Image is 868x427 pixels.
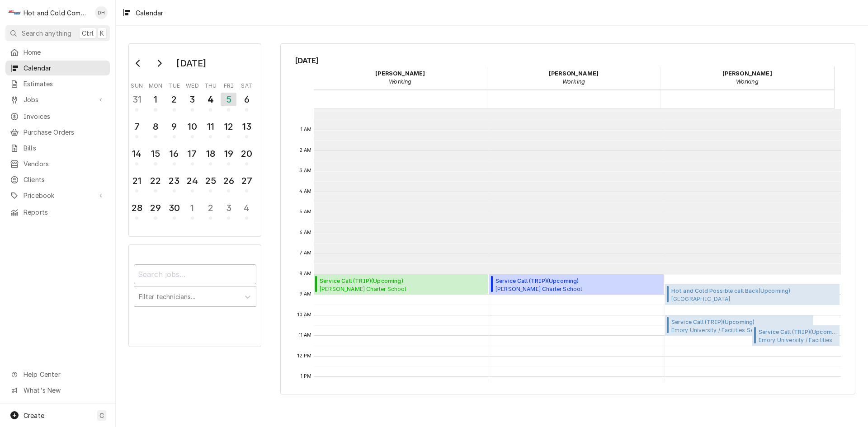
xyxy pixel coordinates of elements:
[167,93,181,106] div: 2
[24,412,44,419] span: Create
[240,147,254,160] div: 20
[752,325,840,346] div: Service Call (TRIP)(Upcoming)Emory University / Facilities Services[PERSON_NAME] / [STREET_ADDRES...
[203,120,217,133] div: 11
[759,328,837,336] span: Service Call (TRIP) ( Upcoming )
[297,188,314,195] span: 4 AM
[314,66,487,89] div: Daryl Harris - Working
[24,370,104,379] span: Help Center
[489,274,664,295] div: [Service] Service Call (TRIP) Charles Drew Charter School Elementary School / 301 Eva Davis Way S...
[665,315,813,336] div: Service Call (TRIP)(Upcoming)Emory University / Facilities ServicesFrat [STREET_ADDRESS][US_STATE]
[314,274,488,295] div: Service Call (TRIP)(Upcoming)[PERSON_NAME] Charter SchoolElementary School / [STREET_ADDRESS][PER...
[24,8,90,18] div: Hot and Cold Commercial Kitchens, Inc.
[8,6,21,19] div: Hot and Cold Commercial Kitchens, Inc.'s Avatar
[150,56,168,70] button: Go to next month
[203,174,217,188] div: 25
[167,201,181,215] div: 30
[130,174,144,188] div: 21
[222,147,236,160] div: 19
[752,325,840,346] div: [Service] Service Call (TRIP) Emory University / Facilities Services Harris Hall / 1340 Clifton R...
[95,6,108,19] div: DH
[5,25,110,41] button: Search anythingCtrlK
[240,93,254,106] div: 6
[295,55,841,66] span: [DATE]
[5,92,110,107] a: Go to Jobs
[5,383,110,398] a: Go to What's New
[221,93,236,106] div: 5
[297,167,314,174] span: 3 AM
[183,79,201,90] th: Wednesday
[660,66,834,89] div: Jason Thomason - Working
[100,28,104,38] span: K
[495,277,650,285] span: Service Call (TRIP) ( Upcoming )
[487,66,660,89] div: David Harris - Working
[173,56,209,71] div: [DATE]
[297,270,314,277] span: 8 AM
[297,208,314,216] span: 5 AM
[5,109,110,124] a: Invoices
[24,127,105,137] span: Purchase Orders
[5,61,110,75] a: Calendar
[314,274,488,295] div: [Service] Service Call (TRIP) Charles Drew Charter School Elementary School / 301 Eva Davis Way S...
[24,112,105,121] span: Invoices
[134,264,256,284] input: Search jobs...
[671,287,837,295] span: Hot and Cold Possible call Back ( Upcoming )
[320,285,474,292] span: [PERSON_NAME] Charter School Elementary School / [STREET_ADDRESS][PERSON_NAME]
[167,147,181,160] div: 16
[665,315,813,336] div: [Service] Service Call (TRIP) Emory University / Facilities Services Frat 14 / Fratn 14 Fraternit...
[203,147,217,160] div: 18
[130,120,144,133] div: 7
[185,120,199,133] div: 10
[130,93,144,106] div: 31
[8,6,21,19] div: H
[185,93,199,106] div: 3
[736,78,759,85] em: Working
[148,147,162,160] div: 15
[130,201,144,215] div: 28
[185,174,199,188] div: 24
[128,43,261,237] div: Calendar Day Picker
[24,159,105,169] span: Vendors
[185,201,199,215] div: 1
[5,141,110,155] a: Bills
[671,326,770,333] span: Emory University / Facilities Services Frat [STREET_ADDRESS][US_STATE]
[130,147,144,160] div: 14
[24,191,92,200] span: Pricebook
[495,285,650,292] span: [PERSON_NAME] Charter School Elementary School / [STREET_ADDRESS][PERSON_NAME]
[549,70,599,77] strong: [PERSON_NAME]
[240,201,254,215] div: 4
[148,201,162,215] div: 29
[297,291,314,298] span: 9 AM
[24,385,104,395] span: What's New
[99,411,104,420] span: C
[22,28,71,38] span: Search anything
[320,277,474,285] span: Service Call (TRIP) ( Upcoming )
[203,93,217,106] div: 4
[238,79,256,90] th: Saturday
[24,95,92,104] span: Jobs
[134,256,256,316] div: Calendar Filters
[203,201,217,215] div: 2
[489,274,664,295] div: Service Call (TRIP)(Upcoming)[PERSON_NAME] Charter SchoolElementary School / [STREET_ADDRESS][PER...
[240,120,254,133] div: 13
[24,207,105,217] span: Reports
[146,79,165,90] th: Monday
[5,367,110,382] a: Go to Help Center
[82,28,94,38] span: Ctrl
[389,78,411,85] em: Working
[129,56,147,70] button: Go to previous month
[24,79,105,89] span: Estimates
[148,93,162,106] div: 1
[759,336,837,343] span: Emory University / Facilities Services [PERSON_NAME] / [STREET_ADDRESS][PERSON_NAME]
[665,284,840,305] div: Hot and Cold Possible call Back(Upcoming)[GEOGRAPHIC_DATA]KITCHEN / [STREET_ADDRESS][PERSON_NAME]...
[722,70,772,77] strong: [PERSON_NAME]
[5,125,110,140] a: Purchase Orders
[295,352,314,360] span: 12 PM
[24,175,105,184] span: Clients
[671,295,837,302] span: [GEOGRAPHIC_DATA] KITCHEN / [STREET_ADDRESS][PERSON_NAME][PERSON_NAME]
[95,6,108,19] div: Daryl Harris's Avatar
[375,70,425,77] strong: [PERSON_NAME]
[280,43,855,394] div: Calendar Calendar
[671,318,770,326] span: Service Call (TRIP) ( Upcoming )
[297,249,314,257] span: 7 AM
[297,147,314,154] span: 2 AM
